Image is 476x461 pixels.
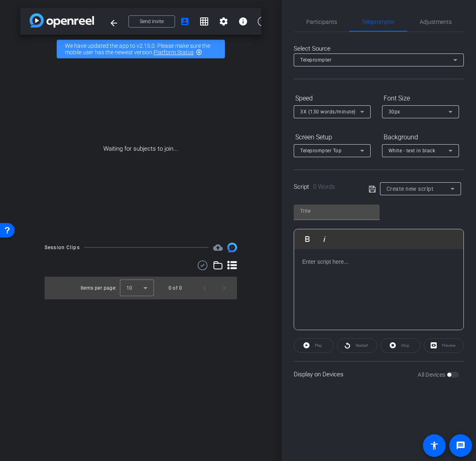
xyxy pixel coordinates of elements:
[57,40,225,58] div: We have updated the app to v2.15.0. Please make sure the mobile user has the newest version.
[195,278,214,298] button: Previous page
[388,109,400,115] span: 30px
[300,206,373,216] input: Title
[362,19,395,25] span: Teleprompter
[294,92,371,105] div: Speed
[382,130,459,144] div: Background
[238,17,248,26] mat-icon: info
[196,49,202,55] mat-icon: highlight_off
[306,19,337,25] span: Participants
[30,13,94,28] img: app-logo
[386,186,434,192] span: Create new script
[128,15,175,28] button: Send invite
[300,231,315,247] button: Bold (Ctrl+B)
[313,183,335,190] span: 0 Words
[429,441,439,450] mat-icon: accessibility
[294,182,357,192] div: Script
[300,109,356,115] span: 3X (130 words/minute)
[109,18,119,28] mat-icon: arrow_back
[154,49,194,55] a: Platform Status
[45,243,80,252] div: Session Clips
[227,243,237,252] img: Session clips
[420,19,452,25] span: Adjustments
[214,278,234,298] button: Next page
[199,17,209,26] mat-icon: grid_on
[300,148,342,154] span: Teleprompter Top
[300,57,331,63] span: Teleprompter
[294,130,371,144] div: Screen Setup
[81,284,117,292] div: Items per page:
[317,231,332,247] button: Italic (Ctrl+I)
[294,361,464,387] div: Display on Devices
[20,63,261,235] div: Waiting for subjects to join...
[180,17,190,26] mat-icon: account_box
[140,18,164,25] span: Send invite
[294,44,464,53] div: Select Source
[388,148,435,154] span: White - text in black
[418,371,447,379] label: All Devices
[382,92,459,105] div: Font Size
[219,17,228,26] mat-icon: settings
[169,284,182,292] div: 0 of 0
[213,243,223,252] mat-icon: cloud_upload
[213,243,223,252] span: Destinations for your clips
[456,441,465,450] mat-icon: message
